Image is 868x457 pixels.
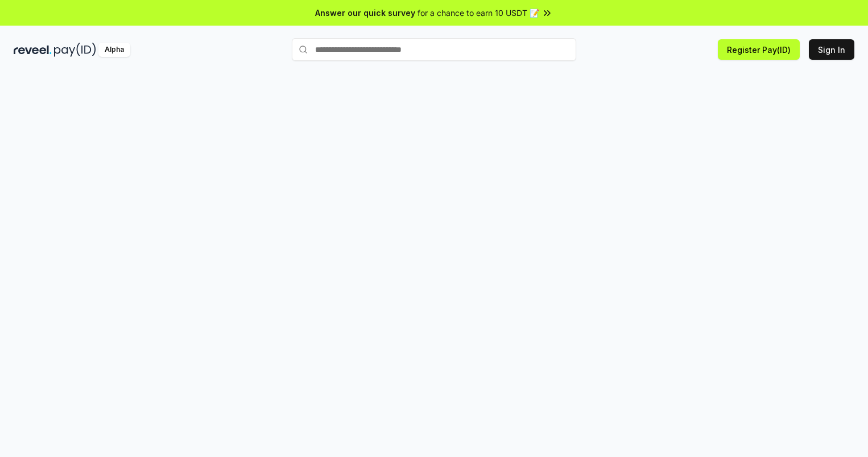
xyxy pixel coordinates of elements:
[809,39,854,60] button: Sign In
[14,43,52,57] img: reveel_dark
[54,43,96,57] img: pay_id
[315,7,415,19] span: Answer our quick survey
[98,43,130,57] div: Alpha
[418,7,539,19] span: for a chance to earn 10 USDT 📝
[718,39,800,60] button: Register Pay(ID)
